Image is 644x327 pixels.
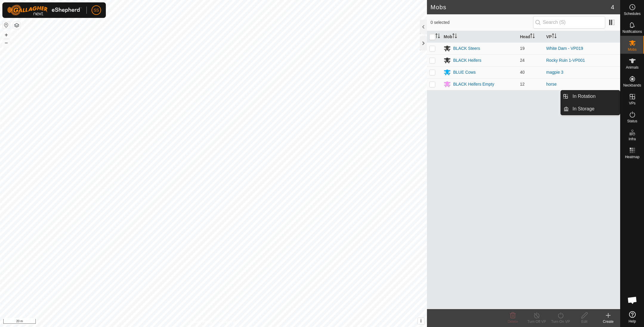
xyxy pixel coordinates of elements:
div: Edit [572,319,596,324]
p-sorticon: Activate to sort [435,34,440,39]
span: Neckbands [623,84,641,87]
h2: Mobs [431,4,611,11]
span: Notifications [623,30,642,33]
span: 4 [611,3,614,12]
span: Help [628,320,636,323]
span: 24 [520,58,525,63]
div: BLACK Steers [453,45,480,52]
span: In Storage [572,105,595,112]
th: Mob [441,31,518,43]
a: White Dam - VP019 [546,46,583,51]
a: Help [620,309,644,326]
span: Heatmap [625,155,640,159]
input: Search (S) [533,16,605,29]
span: Status [627,119,637,123]
li: In Storage [561,103,620,115]
p-sorticon: Activate to sort [530,34,535,39]
button: Reset Map [3,21,10,29]
p-sorticon: Activate to sort [552,34,557,39]
div: BLUE Cows [453,69,476,75]
span: Delete [508,320,518,324]
div: Turn On VP [549,319,572,324]
a: In Rotation [569,90,620,102]
span: In Rotation [572,93,595,100]
div: BLACK Heifers [453,57,481,64]
span: 19 [520,46,525,51]
span: 0 selected [431,19,533,26]
p-sorticon: Activate to sort [452,34,457,39]
th: VP [544,31,620,43]
button: – [3,39,10,46]
a: horse [546,82,557,87]
a: Contact Us [219,319,237,325]
div: BLACK Heifers Empty [453,81,494,87]
span: 12 [520,82,525,87]
li: In Rotation [561,90,620,102]
img: Gallagher Logo [7,5,82,16]
a: Rocky Ruin 1-VP001 [546,58,585,63]
a: Privacy Policy [190,319,212,325]
span: Infra [628,137,636,141]
button: Map Layers [13,22,20,29]
span: 40 [520,70,525,75]
button: + [3,31,10,38]
span: Mobs [628,48,637,51]
span: SS [94,7,99,13]
div: Turn Off VP [525,319,549,324]
span: VPs [629,101,635,105]
span: i [420,318,422,323]
div: Open chat [623,291,641,309]
th: Head [518,31,544,43]
button: i [418,318,424,324]
a: In Storage [569,103,620,115]
div: Create [596,319,620,324]
span: Schedules [624,12,640,16]
a: magpie 3 [546,70,563,75]
span: Animals [626,66,639,69]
